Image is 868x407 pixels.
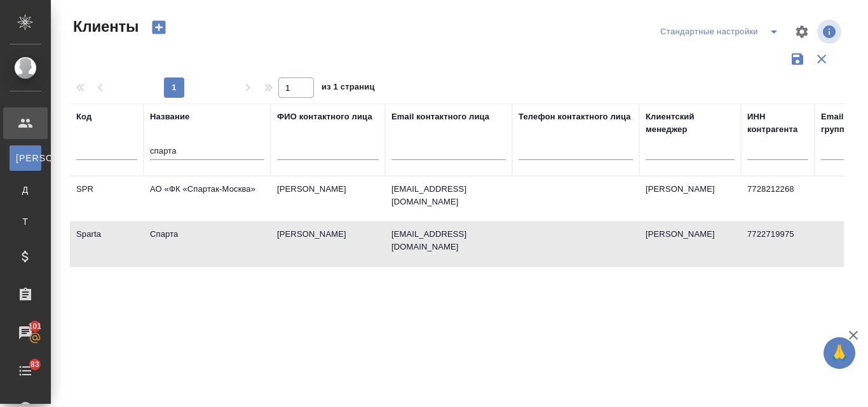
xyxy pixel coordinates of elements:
[3,317,48,349] a: 101
[76,110,92,123] div: Код
[70,17,139,37] span: Клиенты
[271,222,385,266] td: [PERSON_NAME]
[150,110,189,123] div: Название
[639,177,741,221] td: [PERSON_NAME]
[16,183,35,196] span: Д
[741,177,815,221] td: 7728212268
[787,17,817,47] span: Настроить таблицу
[391,228,506,253] p: [EMAIL_ADDRESS][DOMAIN_NAME]
[10,209,41,234] a: Т
[747,110,808,136] div: ИНН контрагента
[519,110,631,123] div: Телефон контактного лица
[639,222,741,266] td: [PERSON_NAME]
[741,222,815,266] td: 7722719975
[3,355,48,387] a: 83
[829,340,850,366] span: 🙏
[21,320,50,333] span: 101
[10,177,41,203] a: Д
[10,145,41,171] a: [PERSON_NAME]
[70,177,144,221] td: SPR
[322,79,375,98] span: из 1 страниц
[23,358,47,371] span: 83
[810,47,834,71] button: Сбросить фильтры
[817,20,844,44] span: Посмотреть информацию
[657,22,787,42] div: split button
[16,152,35,164] span: [PERSON_NAME]
[391,110,489,123] div: Email контактного лица
[646,110,735,136] div: Клиентский менеджер
[785,47,810,71] button: Сохранить фильтры
[16,215,35,228] span: Т
[144,17,174,38] button: Создать
[144,177,271,221] td: АО «ФК «Спартак-Москва»
[144,222,271,266] td: Спарта
[391,183,506,208] p: [EMAIL_ADDRESS][DOMAIN_NAME]
[277,110,372,123] div: ФИО контактного лица
[271,177,385,221] td: [PERSON_NAME]
[824,337,855,369] button: 🙏
[70,222,144,266] td: Sparta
